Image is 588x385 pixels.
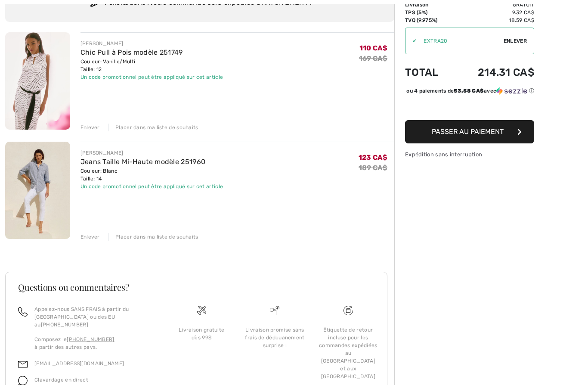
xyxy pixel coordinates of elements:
[197,306,206,315] img: Livraison gratuite dès 99$
[405,37,417,45] div: ✔
[18,307,28,317] img: call
[405,9,453,16] td: TPS (5%)
[80,48,183,56] a: Chic Pull à Pois modèle 251749
[108,124,198,131] div: Placer dans ma liste de souhaits
[270,306,279,315] img: Livraison promise sans frais de dédouanement surprise&nbsp;!
[453,58,534,87] td: 214.31 CA$
[417,28,504,54] input: Code promo
[172,326,231,342] div: Livraison gratuite dès 99$
[18,283,374,292] h3: Questions ou commentaires?
[405,87,534,98] div: ou 4 paiements de53.58 CA$avecSezzle Cliquez pour en savoir plus sur Sezzle
[359,44,387,52] span: 110 CA$
[80,233,100,241] div: Enlever
[344,306,353,315] img: Livraison gratuite dès 99$
[108,233,198,241] div: Placer dans ma liste de souhaits
[80,73,223,81] div: Un code promotionnel peut être appliqué sur cet article
[80,124,100,131] div: Enlever
[359,153,387,161] span: 123 CA$
[359,164,387,172] s: 189 CA$
[406,87,534,95] div: ou 4 paiements de avec
[80,183,223,190] div: Un code promotionnel peut être appliqué sur cet article
[80,40,223,47] div: [PERSON_NAME]
[432,127,504,136] span: Passer au paiement
[359,54,387,62] s: 169 CA$
[80,167,223,183] div: Couleur: Blanc Taille: 14
[405,58,453,87] td: Total
[41,322,88,328] a: [PHONE_NUMBER]
[34,305,155,329] p: Appelez-nous SANS FRAIS à partir du [GEOGRAPHIC_DATA] ou des EU au
[319,326,378,380] div: Étiquette de retour incluse pour les commandes expédiées au [GEOGRAPHIC_DATA] et aux [GEOGRAPHIC_...
[245,326,304,349] div: Livraison promise sans frais de dédouanement surprise !
[405,150,534,158] div: Expédition sans interruption
[504,37,527,45] span: Enlever
[454,88,484,94] span: 53.58 CA$
[453,9,534,16] td: 9.32 CA$
[67,336,114,342] a: [PHONE_NUMBER]
[405,16,453,24] td: TVQ (9.975%)
[453,1,534,9] td: Gratuit
[405,98,534,117] iframe: PayPal-paypal
[5,32,70,130] img: Chic Pull à Pois modèle 251749
[453,16,534,24] td: 18.59 CA$
[34,335,155,351] p: Composez le à partir des autres pays.
[80,149,223,157] div: [PERSON_NAME]
[496,87,527,95] img: Sezzle
[34,377,88,383] span: Clavardage en direct
[80,58,223,73] div: Couleur: Vanille/Multi Taille: 12
[405,120,534,143] button: Passer au paiement
[5,142,70,239] img: Jeans Taille Mi-Haute modèle 251960
[405,1,453,9] td: Livraison
[80,158,206,166] a: Jeans Taille Mi-Haute modèle 251960
[18,360,28,369] img: email
[34,360,124,366] a: [EMAIL_ADDRESS][DOMAIN_NAME]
